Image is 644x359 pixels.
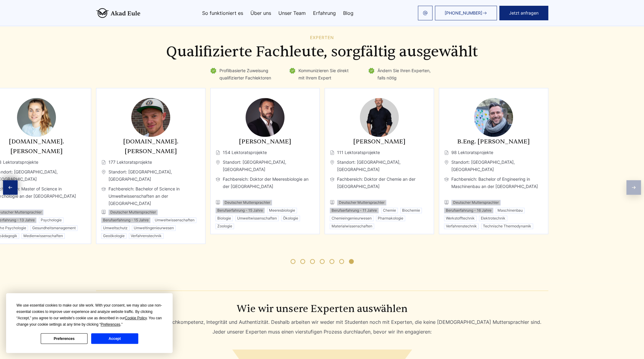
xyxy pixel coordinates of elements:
[223,200,272,205] li: Deutscher Muttersprachler
[368,67,435,82] li: Ändern Sie Ihren Experten, falls nötig
[3,180,18,195] div: Previous slide
[479,216,507,221] li: Elektrotechnik
[41,333,88,344] button: Preferences
[215,137,315,146] h3: [PERSON_NAME]
[451,200,501,205] li: Deutscher Muttersprachler
[444,223,479,229] li: Verfahrenstechnik
[30,225,77,231] li: Gesundheitsmanagement
[360,98,399,137] img: Dr. Markus Schneider
[101,159,200,166] span: 177 Lektoratsprojekte
[101,137,200,156] h3: [DOMAIN_NAME]. [PERSON_NAME]
[96,303,548,315] h3: Wie wir unsere Experten auswählen
[39,217,64,223] li: Psychologie
[325,88,434,234] div: 9 / 11
[215,216,233,221] li: Biologie
[250,11,271,15] a: Über uns
[215,159,315,173] span: Standort: [GEOGRAPHIC_DATA], [GEOGRAPHIC_DATA]
[91,333,138,344] button: Accept
[16,302,162,328] div: We use essential cookies to make our site work. With your consent, we may also use non-essential ...
[131,98,170,137] img: B.Sc. Eric Zimmermann
[300,259,305,264] span: Go to slide 2
[101,233,126,239] li: Geoökologie
[210,88,320,234] div: 8 / 11
[215,176,315,197] span: Fachbereich: Doktor der Meeresbiologie an der [GEOGRAPHIC_DATA]
[330,137,429,146] h3: [PERSON_NAME]
[313,11,336,15] a: Erfahrung
[291,259,295,264] span: Go to slide 1
[343,11,353,15] a: Blog
[474,98,513,137] img: B.Eng. Tobias Fischer
[281,216,300,221] li: Ökologie
[330,208,379,213] li: Berufserfahrung - 11 Jahre
[289,67,356,82] li: Kommunizieren Sie direkt mit Ihrem Expert
[330,149,429,156] span: 111 Lektoratsprojekte
[278,11,306,15] a: Unser Team
[439,88,548,234] div: 10 / 11
[330,216,374,221] li: Chemieingenieurwesen
[444,208,493,213] li: Berufserfahrung - 16 Jahre
[101,322,120,327] span: Preferences
[101,185,200,207] span: Fachbereich: Bachelor of Science in Umweltwissenschaften an der [GEOGRAPHIC_DATA]
[423,11,428,15] img: email
[339,259,344,264] span: Go to slide 6
[108,210,158,215] li: Deutscher Muttersprachler
[337,200,386,205] li: Deutscher Muttersprachler
[400,208,422,213] li: Biochemie
[329,259,334,264] span: Go to slide 5
[444,159,543,173] span: Standort: [GEOGRAPHIC_DATA], [GEOGRAPHIC_DATA]
[376,216,405,221] li: Pharmakologie
[496,208,525,213] li: Maschinenbau
[101,168,200,183] span: Standort: [GEOGRAPHIC_DATA], [GEOGRAPHIC_DATA]
[215,149,315,156] span: 154 Lektoratsprojekte
[330,176,429,197] span: Fachbereich: Doktor der Chemie an der [GEOGRAPHIC_DATA]
[96,35,548,40] div: Experten
[349,259,354,264] span: Go to slide 7
[153,217,196,223] li: Umweltwissenschaften
[101,225,129,231] li: Umweltschutz
[481,223,533,229] li: Technische Thermodynamik
[96,8,140,18] img: logo
[129,233,164,239] li: Verfahrenstechnik
[6,293,173,353] div: Cookie Consent Prompt
[215,208,265,213] li: Berufserfahrung - 15 Jahre
[96,317,548,337] div: Wir legen größten Wert auf Fachkompetenz, Integrität und Authentizität. Deshalb arbeiten wir wede...
[215,223,234,229] li: Zoologie
[246,98,284,137] img: Dr. Malte Kusch
[202,11,243,15] a: So funktioniert es
[330,159,429,173] span: Standort: [GEOGRAPHIC_DATA], [GEOGRAPHIC_DATA]
[330,223,374,229] li: Materialwissenschaften
[96,43,548,60] h2: Qualifizierte Fachleute, sorgfältig ausgewählt
[101,217,150,223] li: Berufserfahrung - 15 Jahre
[445,11,482,15] span: [PHONE_NUMBER]
[310,259,315,264] span: Go to slide 3
[444,176,543,197] span: Fachbereich: Bachelor of Engineering in Maschinenbau an der [GEOGRAPHIC_DATA]
[96,88,205,244] div: 7 / 11
[132,225,176,231] li: Umweltingenieurwesen
[22,233,65,239] li: Medienwissenschaften
[381,208,398,213] li: Chemie
[444,137,543,146] h3: B.Eng. [PERSON_NAME]
[435,6,497,20] a: [PHONE_NUMBER]
[444,149,543,156] span: 98 Lektoratsprojekte
[210,67,277,82] li: Profilbasierte Zuweisung qualifizierter Fachlektoren
[125,316,147,320] span: Cookie Policy
[267,208,297,213] li: Meeresbiologie
[320,259,325,264] span: Go to slide 4
[499,6,548,20] button: Jetzt anfragen
[17,98,56,137] img: M.Sc. Anna Nowak
[235,216,279,221] li: Umweltwissenschaften
[444,216,477,221] li: Werkstofftechnik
